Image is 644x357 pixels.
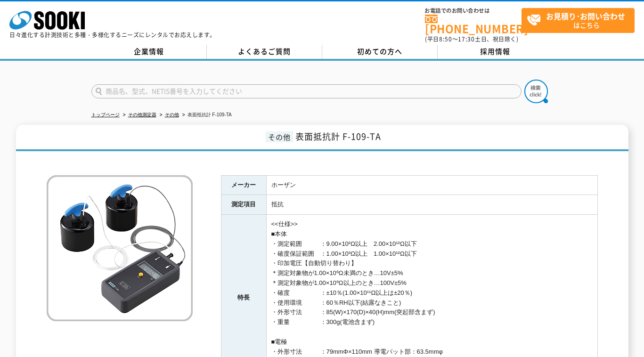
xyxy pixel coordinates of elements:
img: btn_search.png [524,80,548,103]
span: 表面抵抗計 F-109-TA [295,130,381,143]
p: 日々進化する計測技術と多種・多様化するニーズにレンタルでお応えします。 [9,32,216,38]
a: 企業情報 [91,45,207,59]
th: 測定項目 [221,195,266,215]
span: 初めての方へ [357,46,402,57]
input: 商品名、型式、NETIS番号を入力してください [91,84,522,98]
a: [PHONE_NUMBER] [425,15,522,34]
td: 抵抗 [266,195,597,215]
a: 初めての方へ [322,45,438,59]
a: 採用情報 [438,45,553,59]
img: 表面抵抗計 F-109-TA [47,175,193,321]
span: 8:50 [439,35,452,43]
span: 17:30 [458,35,475,43]
span: はこちら [527,8,634,32]
a: その他測定器 [128,112,156,117]
a: お見積り･お問い合わせはこちら [522,8,635,33]
td: ホーザン [266,175,597,195]
li: 表面抵抗計 F-109-TA [180,110,232,120]
span: (平日 ～ 土日、祝日除く) [425,35,518,43]
a: トップページ [91,112,120,117]
span: お電話でのお問い合わせは [425,8,522,14]
strong: お見積り･お問い合わせ [546,10,625,22]
th: メーカー [221,175,266,195]
a: その他 [165,112,179,117]
span: その他 [266,131,293,142]
a: よくあるご質問 [207,45,322,59]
